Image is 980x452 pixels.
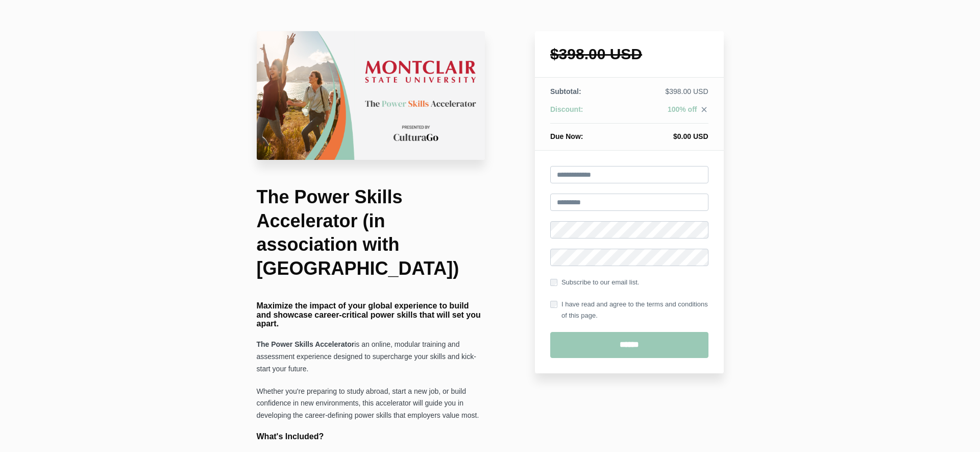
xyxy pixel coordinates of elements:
th: Discount: [550,104,619,124]
label: Subscribe to our email list. [550,277,639,288]
span: 100% off [668,105,697,113]
a: close [697,105,708,116]
p: is an online, modular training and assessment experience designed to supercharge your skills and ... [257,339,485,375]
h4: What's Included? [257,432,485,441]
input: Subscribe to our email list. [550,279,557,286]
td: $398.00 USD [619,86,708,104]
i: close [700,105,708,114]
span: Subtotal: [550,87,581,96]
strong: The Power Skills Accelerator [257,340,355,348]
h1: $398.00 USD [550,46,708,62]
th: Due Now: [550,124,619,142]
h4: Maximize the impact of your global experience to build and showcase career-critical power skills ... [257,301,485,328]
p: Whether you're preparing to study abroad, start a new job, or build confidence in new environment... [257,386,485,422]
input: I have read and agree to the terms and conditions of this page. [550,301,557,308]
label: I have read and agree to the terms and conditions of this page. [550,299,708,321]
span: $0.00 USD [673,132,708,140]
h1: The Power Skills Accelerator (in association with [GEOGRAPHIC_DATA]) [257,185,485,281]
img: 22c75da-26a4-67b4-fa6d-d7146dedb322_Montclair.png [257,31,485,160]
